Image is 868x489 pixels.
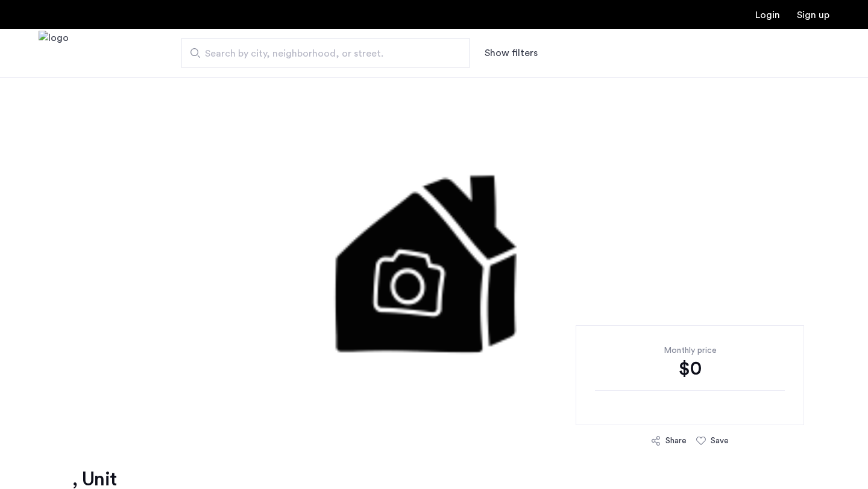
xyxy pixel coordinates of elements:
div: Save [711,435,729,447]
div: Monthly price [595,344,785,357]
div: $0 [595,357,785,381]
input: Apartment Search [181,39,470,67]
button: Show or hide filters [485,46,538,60]
a: Registration [797,10,829,20]
div: Share [665,435,687,447]
span: Search by city, neighborhood, or street. [205,46,436,61]
img: 1.gif [156,77,712,438]
a: Login [755,10,780,20]
img: logo [39,31,69,76]
a: Cazamio Logo [39,31,69,76]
